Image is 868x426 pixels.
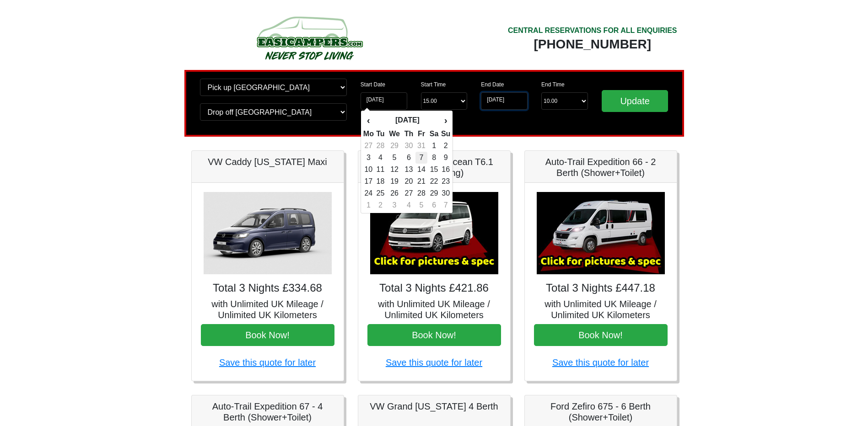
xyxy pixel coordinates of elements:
[402,140,415,152] td: 30
[363,140,374,152] td: 27
[441,152,451,164] td: 9
[427,140,441,152] td: 1
[441,128,451,140] th: Su
[441,112,451,128] th: ›
[374,112,441,128] th: [DATE]
[415,128,428,140] th: Fr
[421,80,446,89] label: Start Time
[534,282,668,295] h4: Total 3 Nights £447.18
[363,152,374,164] td: 3
[201,282,334,295] h4: Total 3 Nights £334.68
[374,199,387,211] td: 2
[602,90,669,112] input: Update
[508,36,677,53] div: [PHONE_NUMBER]
[534,401,668,423] h5: Ford Zefiro 675 - 6 Berth (Shower+Toilet)
[402,176,415,187] td: 20
[387,187,402,199] td: 26
[402,164,415,176] td: 13
[367,298,501,320] h5: with Unlimited UK Mileage / Unlimited UK Kilometers
[441,187,451,199] td: 30
[374,140,387,152] td: 28
[427,176,441,187] td: 22
[201,298,334,320] h5: with Unlimited UK Mileage / Unlimited UK Kilometers
[427,128,441,140] th: Sa
[537,192,665,274] img: Auto-Trail Expedition 66 - 2 Berth (Shower+Toilet)
[415,140,428,152] td: 31
[541,80,565,89] label: End Time
[415,164,428,176] td: 14
[402,152,415,164] td: 6
[387,128,402,140] th: We
[534,324,668,346] button: Book Now!
[370,192,498,274] img: VW California Ocean T6.1 (Auto, Awning)
[481,80,504,89] label: End Date
[508,25,677,36] div: CENTRAL RESERVATIONS FOR ALL ENQUIRIES
[363,187,374,199] td: 24
[441,140,451,152] td: 2
[427,199,441,211] td: 6
[361,92,407,110] input: Start Date
[361,80,385,89] label: Start Date
[204,192,332,274] img: VW Caddy California Maxi
[363,164,374,176] td: 10
[415,176,428,187] td: 21
[415,199,428,211] td: 5
[367,282,501,295] h4: Total 3 Nights £421.86
[427,152,441,164] td: 8
[387,176,402,187] td: 19
[402,199,415,211] td: 4
[402,187,415,199] td: 27
[441,199,451,211] td: 7
[363,199,374,211] td: 1
[387,199,402,211] td: 3
[222,13,396,63] img: campers-checkout-logo.png
[201,401,334,423] h5: Auto-Trail Expedition 67 - 4 Berth (Shower+Toilet)
[386,357,482,367] a: Save this quote for later
[219,357,316,367] a: Save this quote for later
[402,128,415,140] th: Th
[415,187,428,199] td: 28
[201,324,334,346] button: Book Now!
[374,176,387,187] td: 18
[552,357,649,367] a: Save this quote for later
[387,152,402,164] td: 5
[363,176,374,187] td: 17
[367,324,501,346] button: Book Now!
[534,298,668,320] h5: with Unlimited UK Mileage / Unlimited UK Kilometers
[415,152,428,164] td: 7
[374,152,387,164] td: 4
[387,140,402,152] td: 29
[367,401,501,412] h5: VW Grand [US_STATE] 4 Berth
[363,112,374,128] th: ‹
[201,156,334,167] h5: VW Caddy [US_STATE] Maxi
[441,164,451,176] td: 16
[374,164,387,176] td: 11
[481,92,528,110] input: Return Date
[387,164,402,176] td: 12
[374,128,387,140] th: Tu
[441,176,451,187] td: 23
[363,128,374,140] th: Mo
[534,156,668,178] h5: Auto-Trail Expedition 66 - 2 Berth (Shower+Toilet)
[427,164,441,176] td: 15
[374,187,387,199] td: 25
[427,187,441,199] td: 29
